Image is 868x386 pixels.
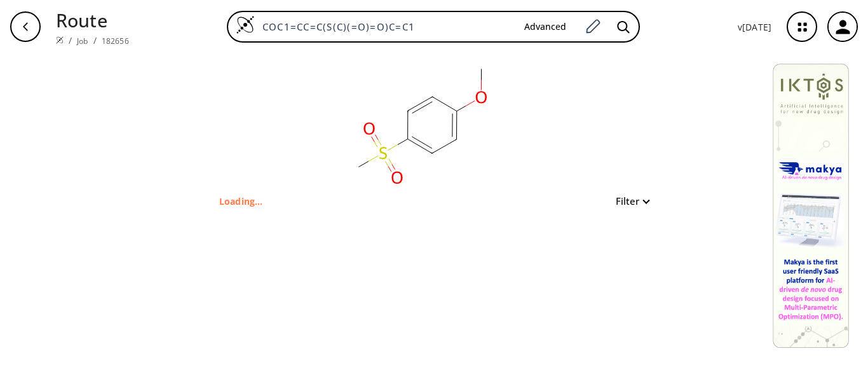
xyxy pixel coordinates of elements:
[738,20,771,34] p: v [DATE]
[773,64,849,348] img: Banner
[69,34,72,47] li: /
[93,34,97,47] li: /
[608,196,649,206] button: Filter
[56,6,129,34] p: Route
[56,36,64,44] img: Spaya logo
[514,15,576,39] button: Advanced
[77,36,88,46] a: Job
[219,195,263,208] p: Loading...
[255,20,514,33] input: Enter SMILES
[236,15,255,34] img: Logo Spaya
[293,53,547,193] svg: COC1=CC=C(S(C)(=O)=O)C=C1
[102,36,129,46] a: 182656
